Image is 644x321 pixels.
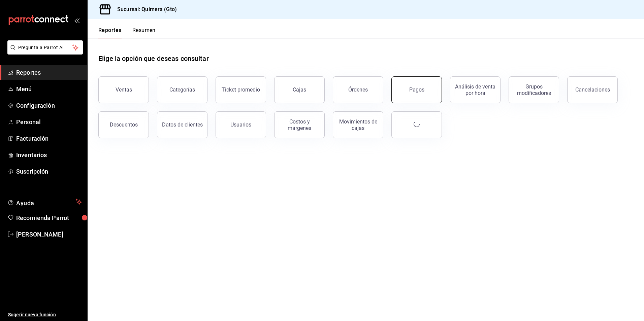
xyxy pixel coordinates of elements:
a: Pregunta a Parrot AI [5,49,83,56]
button: Reportes [98,27,122,38]
h3: Sucursal: Quimera (Gto) [112,5,177,13]
div: Cancelaciones [575,86,610,93]
div: Órdenes [348,86,368,93]
div: Descuentos [110,121,138,128]
button: Pregunta a Parrot AI [7,40,83,55]
span: Pregunta a Parrot AI [18,44,72,51]
span: Configuración [16,101,82,110]
div: navigation tabs [98,27,156,38]
span: Reportes [16,68,82,77]
button: Pagos [391,76,442,103]
div: Grupos modificadores [513,83,555,96]
div: Análisis de venta por hora [454,83,496,96]
div: Movimientos de cajas [337,118,379,131]
span: Personal [16,117,82,127]
button: Movimientos de cajas [333,111,383,138]
div: Usuarios [230,121,251,128]
div: Cajas [293,86,307,94]
span: Facturación [16,134,82,143]
span: Ayuda [16,198,73,206]
span: Suscripción [16,167,82,176]
button: Categorías [157,76,207,103]
button: Análisis de venta por hora [450,76,501,103]
h1: Elige la opción que deseas consultar [98,53,209,64]
button: Grupos modificadores [509,76,559,103]
button: Cancelaciones [567,76,618,103]
button: Costos y márgenes [274,111,325,138]
div: Datos de clientes [162,121,203,128]
div: Costos y márgenes [279,118,320,131]
button: Ventas [98,76,149,103]
div: Ventas [116,86,132,93]
button: Descuentos [98,111,149,138]
div: Ticket promedio [222,86,260,93]
span: Recomienda Parrot [16,213,82,222]
button: Usuarios [216,111,266,138]
button: Datos de clientes [157,111,207,138]
div: Pagos [409,86,424,93]
div: Categorías [169,86,195,93]
button: Resumen [132,27,156,38]
button: Órdenes [333,76,383,103]
span: Menú [16,84,82,94]
button: Ticket promedio [216,76,266,103]
a: Cajas [274,76,325,103]
button: open_drawer_menu [74,17,79,23]
span: Sugerir nueva función [8,311,82,318]
span: Inventarios [16,150,82,159]
span: [PERSON_NAME] [16,230,82,239]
